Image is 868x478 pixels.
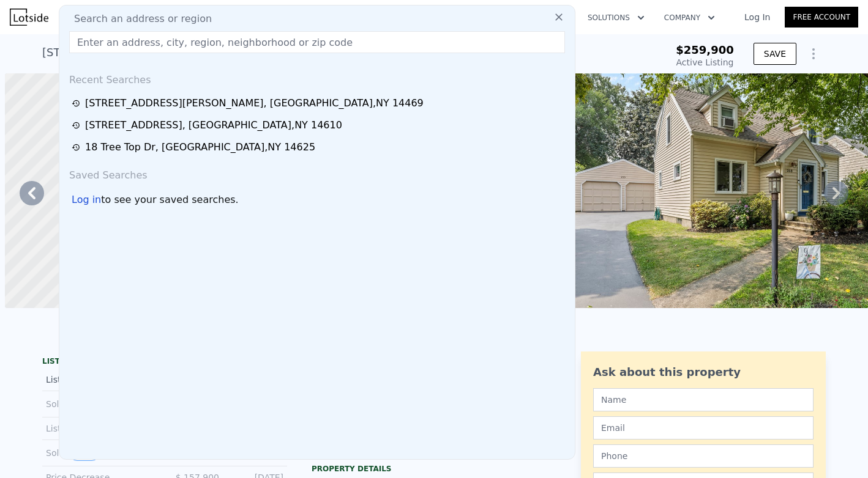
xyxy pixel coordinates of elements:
a: [STREET_ADDRESS], [GEOGRAPHIC_DATA],NY 14610 [72,118,566,133]
div: Ask about this property [593,364,814,381]
button: SAVE [754,43,796,65]
img: Lotside [10,9,48,26]
a: Free Account [785,7,858,28]
div: Listed [46,373,155,386]
input: Name [593,388,814,411]
button: Company [654,7,725,29]
a: Log In [730,11,785,23]
div: 18 Tree Top Dr , [GEOGRAPHIC_DATA] , NY 14625 [85,140,315,155]
input: Email [593,416,814,439]
button: Show Options [801,42,826,66]
div: Recent Searches [64,63,570,92]
input: Phone [593,444,814,468]
div: Sold [46,396,155,412]
div: Saved Searches [64,158,570,188]
span: Search an address or region [64,12,212,26]
button: Solutions [578,7,654,29]
span: Active Listing [676,57,734,67]
div: LISTING & SALE HISTORY [42,356,287,369]
div: Property details [312,464,556,474]
input: Enter an address, city, region, neighborhood or zip code [69,31,565,53]
span: $259,900 [676,43,734,56]
a: [STREET_ADDRESS][PERSON_NAME], [GEOGRAPHIC_DATA],NY 14469 [72,96,566,111]
div: [STREET_ADDRESS][PERSON_NAME] , [GEOGRAPHIC_DATA] , NY 14469 [85,96,424,111]
a: 18 Tree Top Dr, [GEOGRAPHIC_DATA],NY 14625 [72,140,566,155]
div: Sold [46,445,155,461]
span: to see your saved searches. [101,193,238,207]
div: [STREET_ADDRESS] , [GEOGRAPHIC_DATA] , NY 14610 [42,44,335,61]
div: Log in [72,193,101,207]
div: Listed [46,422,155,435]
div: [STREET_ADDRESS] , [GEOGRAPHIC_DATA] , NY 14610 [85,118,342,133]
